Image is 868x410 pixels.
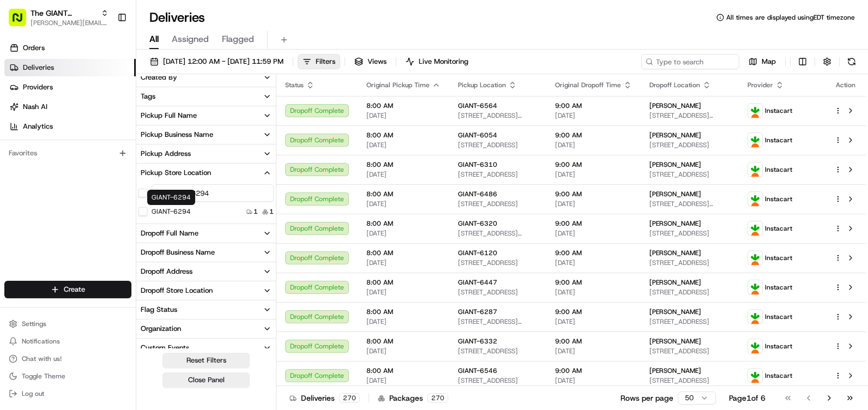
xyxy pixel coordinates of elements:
span: [DATE] [366,229,441,238]
span: Instacart [765,283,792,292]
button: Toggle Theme [4,369,131,384]
span: GIANT-6310 [458,160,497,169]
button: Log out [4,386,131,401]
button: Pickup Business Name [136,125,276,144]
img: 1736555255976-a54dd68f-1ca7-489b-9aae-adbdc363a1c4 [11,104,31,124]
button: Dropoff Business Name [136,243,276,262]
button: Dropoff Full Name [136,224,276,243]
img: profile_instacart_ahold_partner.png [748,221,762,236]
span: [DATE] [555,347,632,355]
span: Create [64,285,85,294]
span: Instacart [765,195,792,203]
span: [STREET_ADDRESS] [458,170,538,179]
span: Instacart [765,136,792,144]
img: profile_instacart_ahold_partner.png [748,369,762,383]
span: Knowledge Base [22,158,83,169]
img: profile_instacart_ahold_partner.png [748,251,762,265]
span: [DATE] [555,229,632,238]
span: [DATE] [555,376,632,385]
div: We're available if you need us! [37,115,138,124]
span: [STREET_ADDRESS] [649,141,730,149]
p: Rows per page [620,393,673,403]
input: Type to search [641,54,739,69]
span: [PERSON_NAME] [649,278,701,287]
span: 8:00 AM [366,337,441,346]
span: Original Pickup Time [366,81,430,89]
img: profile_instacart_ahold_partner.png [748,104,762,118]
span: [STREET_ADDRESS] [649,229,730,238]
span: 8:00 AM [366,307,441,316]
img: profile_instacart_ahold_partner.png [748,192,762,206]
div: GIANT-6294 [147,190,195,205]
div: Pickup Business Name [141,130,213,140]
span: 9:00 AM [555,160,632,169]
span: 1 [254,207,258,216]
span: [DATE] [555,141,632,149]
button: Settings [4,316,131,331]
button: Chat with us! [4,351,131,366]
span: [STREET_ADDRESS] [649,288,730,297]
span: 8:00 AM [366,160,441,169]
span: 9:00 AM [555,307,632,316]
h1: Deliveries [149,9,205,26]
span: Map [762,57,776,67]
span: [DATE] [555,200,632,208]
button: The GIANT Company[PERSON_NAME][EMAIL_ADDRESS][PERSON_NAME][DOMAIN_NAME] [4,4,113,31]
span: Instacart [765,312,792,321]
span: [PERSON_NAME] [649,219,701,228]
div: 270 [339,393,360,403]
span: Filters [316,57,335,67]
div: Deliveries [290,393,360,403]
span: 8:00 AM [366,101,441,110]
span: Original Dropoff Time [555,81,621,89]
span: [PERSON_NAME] [649,131,701,140]
span: 8:00 AM [366,219,441,228]
span: All times are displayed using EDT timezone [726,13,855,22]
a: Analytics [4,118,136,135]
span: Status [285,81,304,89]
span: Log out [22,389,44,398]
span: 9:00 AM [555,249,632,257]
span: Instacart [765,254,792,262]
span: Orders [23,43,45,53]
span: [DATE] [366,347,441,355]
div: Pickup Full Name [141,111,197,120]
span: [PERSON_NAME] [649,101,701,110]
span: [STREET_ADDRESS] [458,200,538,208]
button: Pickup Full Name [136,106,276,125]
a: 💻API Documentation [88,154,179,173]
span: [DATE] [555,288,632,297]
button: Views [349,54,391,69]
button: Tags [136,87,276,106]
div: Dropoff Business Name [141,248,215,257]
span: [STREET_ADDRESS][PERSON_NAME] [649,200,730,208]
img: profile_instacart_ahold_partner.png [748,339,762,353]
span: [STREET_ADDRESS] [649,376,730,385]
button: The GIANT Company [31,8,97,19]
span: Assigned [172,33,209,46]
span: [PERSON_NAME] [649,249,701,257]
button: [PERSON_NAME][EMAIL_ADDRESS][PERSON_NAME][DOMAIN_NAME] [31,19,108,27]
button: Notifications [4,334,131,349]
span: GIANT-6120 [458,249,497,257]
span: [STREET_ADDRESS][PERSON_NAME] [458,317,538,326]
span: [PERSON_NAME] [649,307,701,316]
span: GIANT-6486 [458,190,497,198]
button: Reset Filters [162,353,250,368]
span: API Documentation [103,158,175,169]
span: [PERSON_NAME] [649,337,701,346]
span: [PERSON_NAME] [649,160,701,169]
span: [DATE] 12:00 AM - [DATE] 11:59 PM [163,57,284,67]
span: GIANT-6332 [458,337,497,346]
span: [STREET_ADDRESS][PERSON_NAME] [649,111,730,120]
span: Instacart [765,342,792,351]
span: [STREET_ADDRESS] [649,258,730,267]
a: Deliveries [4,59,136,76]
span: 9:00 AM [555,190,632,198]
span: All [149,33,159,46]
span: [DATE] [366,170,441,179]
span: 9:00 AM [555,131,632,140]
div: Pickup Store Location [141,168,211,178]
span: Instacart [765,224,792,233]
